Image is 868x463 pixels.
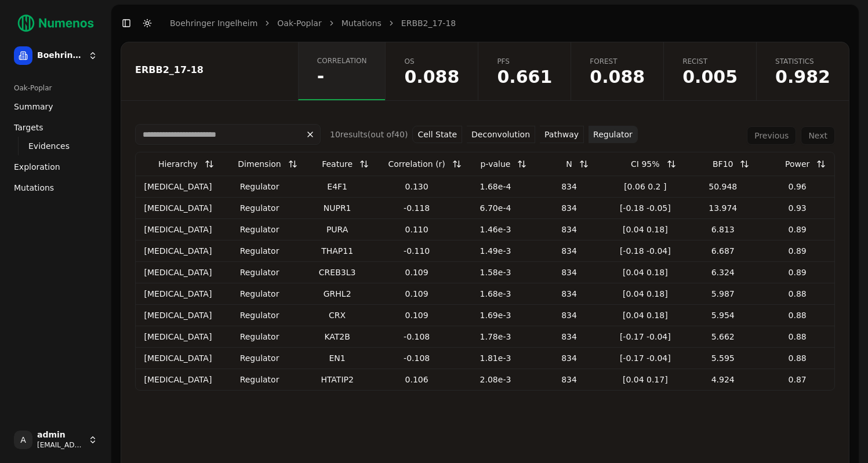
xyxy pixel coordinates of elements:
[225,245,294,257] div: regulator
[481,154,511,174] div: p-value
[322,154,353,174] div: Feature
[609,374,681,385] div: [0.04 0.17]
[303,224,371,235] div: PURA
[631,154,659,174] div: CI 95%
[538,309,601,321] div: 834
[135,65,281,75] div: ERBB2_17-18
[380,181,453,192] div: 0.130
[170,17,456,29] nav: breadcrumb
[303,352,371,364] div: EN1
[462,202,528,214] div: 6.70e-4
[609,309,681,321] div: [0.04 0.18]
[380,331,453,342] div: -0.108
[538,267,601,278] div: 834
[317,56,367,65] span: Correlation
[412,126,462,143] button: Cell State
[380,374,453,385] div: 0.106
[380,352,453,364] div: -0.108
[590,68,645,86] span: 0.088
[277,17,321,29] a: Oak-Poplar
[118,15,135,31] button: Toggle Sidebar
[478,42,571,100] a: PFS0.661
[566,154,572,174] div: N
[609,331,681,342] div: [-0.17 -0.04]
[14,101,53,112] span: Summary
[462,288,528,300] div: 1.68e-3
[298,42,386,100] a: Correlation-
[388,154,445,174] div: Correlation (r)
[37,440,83,450] span: [EMAIL_ADDRESS]
[140,309,216,321] div: [MEDICAL_DATA]
[785,154,809,174] div: Power
[765,181,830,192] div: 0.96
[140,267,216,278] div: [MEDICAL_DATA]
[380,288,453,300] div: 0.109
[303,288,371,300] div: GRHL2
[765,288,830,300] div: 0.88
[9,426,102,454] button: Aadmin[EMAIL_ADDRESS]
[538,224,601,235] div: 834
[140,245,216,257] div: [MEDICAL_DATA]
[765,245,830,257] div: 0.89
[303,374,371,385] div: HTATIP2
[14,182,54,194] span: Mutations
[538,202,601,214] div: 834
[713,154,733,174] div: BF10
[139,15,155,31] button: Toggle Dark Mode
[663,42,756,100] a: Recist0.005
[571,42,663,100] a: Forest0.088
[385,42,478,100] a: OS0.088
[462,352,528,364] div: 1.81e-3
[158,154,198,174] div: Hierarchy
[462,181,528,192] div: 1.68e-4
[9,42,102,70] button: Boehringer Ingelheim
[462,245,528,257] div: 1.49e-3
[690,288,756,300] div: 5.987
[404,57,459,66] span: OS
[682,57,738,66] span: Recist
[775,68,830,86] span: 0.982
[756,42,849,100] a: Statistics0.982
[225,181,294,192] div: regulator
[690,245,756,257] div: 6.687
[24,138,88,154] a: Evidences
[37,430,83,440] span: admin
[14,122,43,133] span: Targets
[462,267,528,278] div: 1.58e-3
[682,68,738,86] span: 0.005
[140,288,216,300] div: [MEDICAL_DATA]
[140,331,216,342] div: [MEDICAL_DATA]
[590,57,645,66] span: Forest
[238,154,281,174] div: Dimension
[609,288,681,300] div: [0.04 0.18]
[775,57,830,66] span: Statistics
[9,178,102,197] a: Mutations
[538,181,601,192] div: 834
[9,97,102,116] a: Summary
[609,245,681,257] div: [-0.18 -0.04]
[538,288,601,300] div: 834
[765,267,830,278] div: 0.89
[14,431,32,449] span: A
[538,352,601,364] div: 834
[404,68,459,86] span: 0.088
[462,309,528,321] div: 1.69e-3
[303,309,371,321] div: CRX
[368,130,408,139] span: (out of 40 )
[765,331,830,342] div: 0.88
[303,267,371,278] div: CREB3L3
[303,245,371,257] div: THAP11
[28,140,70,152] span: Evidences
[497,57,552,66] span: PFS
[225,224,294,235] div: regulator
[140,202,216,214] div: [MEDICAL_DATA]
[401,17,456,29] a: ERBB2_17-18
[37,50,83,61] span: Boehringer Ingelheim
[765,224,830,235] div: 0.89
[538,245,601,257] div: 834
[690,374,756,385] div: 4.924
[380,245,453,257] div: -0.110
[330,130,368,139] span: 10 result s
[462,331,528,342] div: 1.78e-3
[380,224,453,235] div: 0.110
